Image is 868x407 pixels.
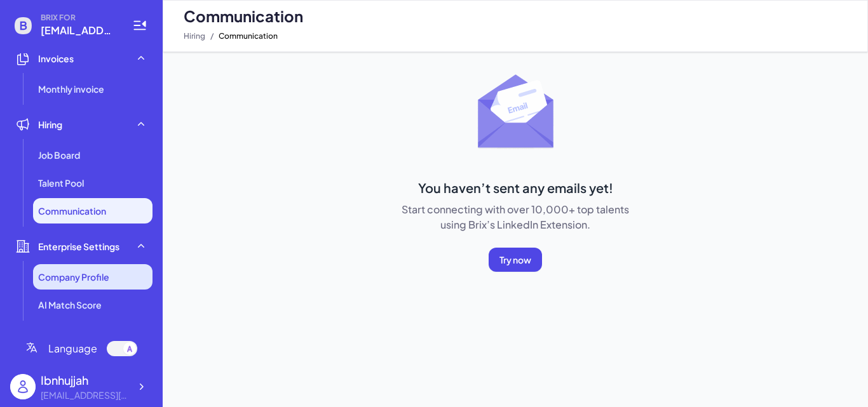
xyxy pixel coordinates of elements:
h3: You haven’t sent any emails yet! [391,179,639,197]
span: Job Board [38,149,80,161]
span: AI Match Score [38,298,102,311]
span: Invoices [38,52,74,65]
span: BRIX FOR [41,13,117,23]
span: Try now [499,254,531,265]
span: Hiring [38,118,62,131]
span: Enterprise Settings [38,240,119,253]
span: Communication [219,29,278,44]
span: Company Profile [38,270,109,283]
span: Talent Pool [38,177,84,189]
p: Start connecting with over 10,000+ top talents using Brix’s LinkedIn Extension. [391,202,639,232]
span: SULAIMANIBNHUJJAH@GMAIL.COM [41,23,117,38]
span: Communication [38,204,106,217]
span: Communication [184,6,303,26]
span: Monthly invoice [38,83,104,95]
div: SULAIMANIBNHUJJAH@GMAIL.COM [41,389,130,402]
span: / [210,29,214,44]
img: user_logo.png [10,374,36,399]
span: Language [48,341,97,356]
img: No mail [470,62,571,164]
div: Ibnhujjah [41,371,130,389]
button: Try now [489,248,542,272]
